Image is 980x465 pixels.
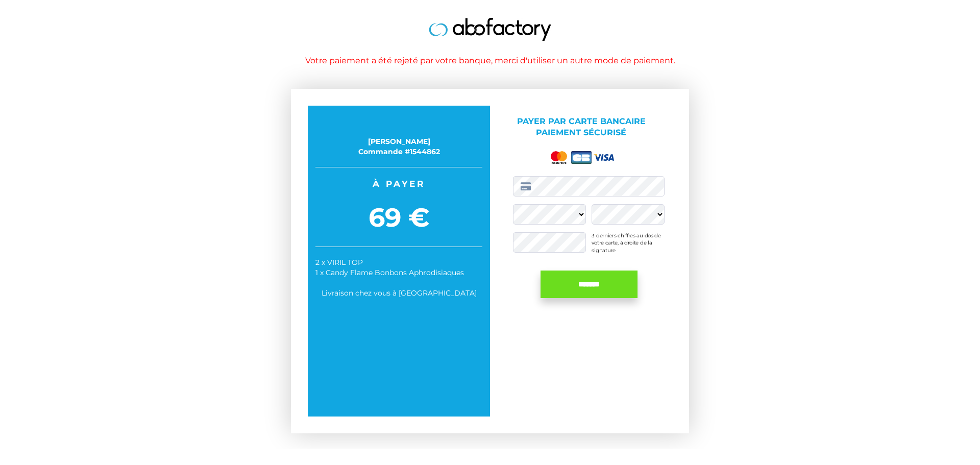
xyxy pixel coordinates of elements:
[592,232,665,253] div: 3 derniers chiffres au dos de votre carte, à droite de la signature
[199,56,781,65] h1: Votre paiement a été rejeté par votre banque, merci d'utiliser un autre mode de paiement.
[315,288,482,298] div: Livraison chez vous à [GEOGRAPHIC_DATA]
[315,257,482,278] div: 2 x VIRIL TOP 1 x Candy Flame Bonbons Aphrodisiaques
[315,178,482,190] span: À payer
[594,154,614,161] img: visa.png
[571,151,592,164] img: cb.png
[315,199,482,236] span: 69 €
[549,149,569,166] img: mastercard.png
[429,18,551,41] img: logo.jpg
[315,136,482,146] div: [PERSON_NAME]
[315,146,482,157] div: Commande #1544862
[498,116,665,139] p: Payer par Carte bancaire
[536,128,626,137] span: Paiement sécurisé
